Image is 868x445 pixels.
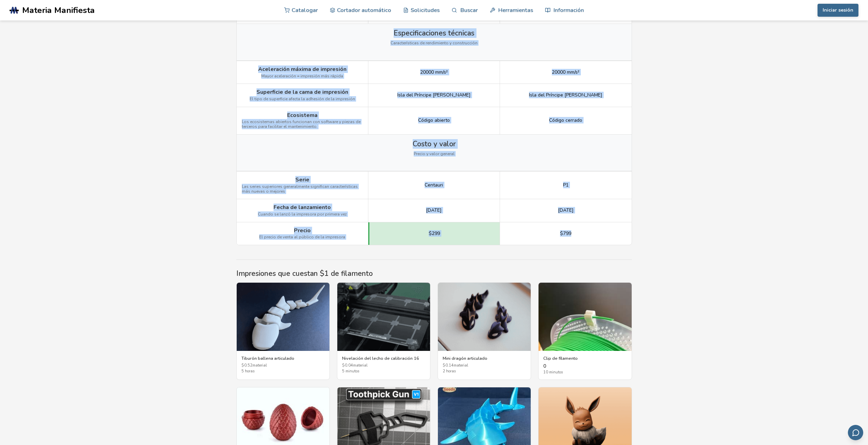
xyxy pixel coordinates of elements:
img: Tiburón ballena articulado [237,283,329,351]
font: Materia Manifiesta [22,4,95,16]
font: Aceleración máxima de impresión [258,65,347,73]
font: 5 minutos [342,369,359,374]
font: Isla del Príncipe [PERSON_NAME] [397,92,471,98]
font: Clip de filamento [543,355,578,361]
font: 20000 mm/s² [420,69,448,75]
font: Catalogar [292,6,318,14]
font: Precio [294,227,311,234]
font: Isla del Príncipe [PERSON_NAME] [529,92,602,98]
a: Nivelación del lecho de calibración 16Nivelación del lecho de calibración 16$0.04material5 minutos [337,282,430,380]
font: Código cerrado [549,117,582,123]
font: Ecosistema [287,112,318,119]
font: Superficie de la cama de impresión [256,88,348,96]
font: 10 minutos [543,370,563,375]
font: Costo y valor [413,139,456,149]
font: Tiburón ballena articulado [241,355,294,361]
font: Solicitudes [411,6,440,14]
font: 0.52 [244,363,252,368]
a: Tiburón ballena articuladoTiburón ballena articulado$0.52material5 horas [236,282,330,380]
a: Clip de filamentoClip de filamento010 minutos [538,282,632,380]
font: Iniciar sesión [823,7,853,13]
font: El precio de venta al público de la impresora [259,234,345,240]
font: Características de rendimiento y construcción [391,40,477,46]
font: Herramientas [498,6,533,14]
font: Impresiones que cuestan $1 de filamento [236,269,373,278]
font: Especificaciones técnicas [394,28,474,38]
font: material [454,363,468,368]
a: Mini dragón articuladoMini dragón articulado$0.14material2 horas [438,282,531,380]
font: material [252,363,267,368]
font: 0.14 [445,363,454,368]
font: Las series superiores generalmente significan características más nuevas o mejores [242,184,358,194]
img: Nivelación del lecho de calibración 16 [337,283,430,351]
button: Iniciar sesión [818,4,858,17]
font: $ [342,363,345,368]
font: Los ecosistemas abiertos funcionan con software y piezas de terceros para facilitar el mantenimie... [242,119,361,129]
font: Serie [295,176,309,183]
font: Precio y valor general [414,151,455,157]
font: $799 [560,230,571,237]
font: Fecha de lanzamiento [274,204,331,211]
font: Nivelación del lecho de calibración 16 [342,355,419,361]
font: 5 horas [241,369,254,374]
font: P1 [563,182,569,188]
font: Centauri [425,182,443,188]
font: [DATE] [558,207,574,213]
font: 2 horas [443,369,456,374]
font: Buscar [460,6,478,14]
font: Cuando se lanzó la impresora por primera vez [258,211,347,217]
font: Cortador automático [337,6,391,14]
font: $ [241,363,244,368]
font: $299 [429,230,440,237]
font: $ [443,363,445,368]
font: Código abierto [418,117,450,123]
font: material [353,363,368,368]
font: 20000 mm/s² [552,69,579,75]
font: El tipo de superficie afecta la adhesión de la impresión [250,96,355,102]
font: Mayor aceleración = impresión más rápida [261,73,343,79]
font: 0 [543,363,546,369]
button: Enviar comentarios por correo electrónico [848,425,863,440]
font: 0.04 [345,363,353,368]
font: Mini dragón articulado [443,355,487,361]
img: Mini dragón articulado [438,283,531,351]
font: Información [554,6,584,14]
img: Clip de filamento [539,283,631,351]
font: [DATE] [426,207,442,213]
